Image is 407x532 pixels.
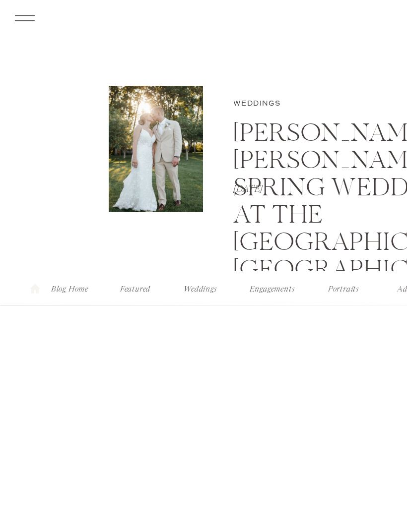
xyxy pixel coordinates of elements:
a: Portraits [324,282,363,292]
a: Weddings [181,282,220,292]
a: Featured [116,282,154,292]
a: Engagements [247,282,297,292]
a: Weddings [233,99,280,108]
img: Danica & Tyrell’s Spring Wedding at The Meadow Barn [109,86,203,212]
a: Blog Home [50,282,89,292]
p: [DATE] [233,184,357,196]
